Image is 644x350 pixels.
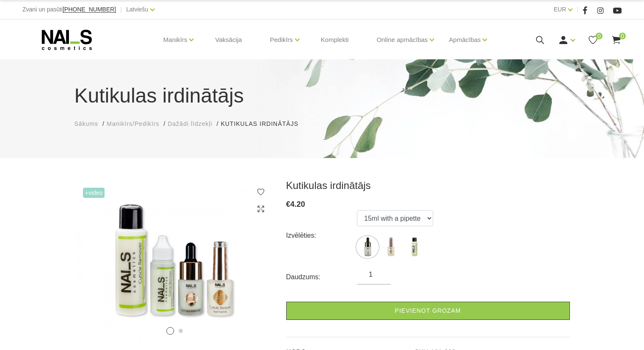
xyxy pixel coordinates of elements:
a: Online apmācības [376,23,428,57]
a: Manikīrs/Pedikīrs [107,119,159,128]
div: Izvēlēties: [286,229,357,242]
a: Komplekti [314,19,356,60]
span: 0 [619,33,626,39]
span: +Video [83,188,105,198]
h1: Kutikulas irdinātājs [75,81,570,111]
span: | [120,4,122,15]
a: Vaksācija [208,19,249,60]
button: 2 of 2 [179,329,183,333]
img: ... [380,236,401,258]
a: [PHONE_NUMBER] [63,6,116,13]
a: Sākums [75,119,99,128]
a: Pedikīrs [270,23,293,57]
div: Daudzums: [286,270,357,284]
div: Zvani un pasūti [22,4,116,15]
span: | [577,4,578,15]
li: Kutikulas irdinātājs [221,119,307,128]
button: 1 of 2 [166,327,174,335]
span: 4.20 [290,200,305,208]
a: EUR [554,4,567,14]
span: € [286,200,290,208]
img: ... [357,236,378,258]
a: Manikīrs [163,23,188,57]
span: Sākums [75,120,99,127]
img: ... [75,179,274,342]
a: Latviešu [126,4,148,14]
span: Manikīrs/Pedikīrs [107,120,159,127]
a: 0 [611,35,622,45]
span: 0 [596,33,603,39]
span: Dažādi līdzekļi [168,120,212,127]
a: Pievienot grozam [286,302,570,320]
a: Apmācības [449,23,481,57]
h3: Kutikulas irdinātājs [286,179,570,192]
img: ... [404,236,425,258]
a: Dažādi līdzekļi [168,119,212,128]
a: 0 [588,35,598,45]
